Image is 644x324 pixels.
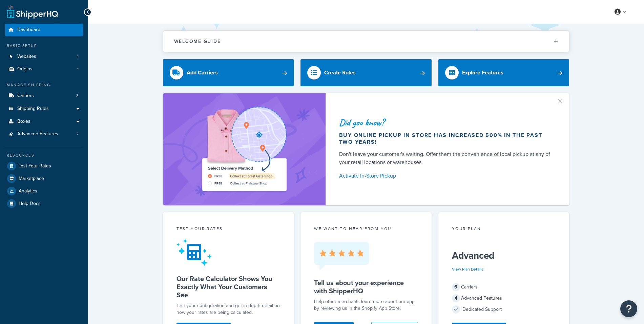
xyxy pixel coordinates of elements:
[438,59,569,86] a: Explore Features
[17,27,40,33] span: Dashboard
[339,118,553,127] div: Did you know?
[324,68,356,77] div: Create Rules
[452,294,556,303] div: Advanced Features
[5,153,83,158] div: Resources
[452,266,483,272] a: View Plan Details
[5,172,83,185] a: Marketplace
[5,115,83,128] a: Boxes
[77,54,79,60] span: 1
[183,103,306,195] img: ad-shirt-map-b0359fc47e01cab431d101c4b569394f6a03f54285957d908178d52f29eb9668.png
[17,119,30,124] span: Boxes
[5,185,83,197] a: Analytics
[19,201,41,207] span: Help Docs
[620,300,637,317] button: Open Resource Center
[452,283,460,291] span: 6
[452,250,556,261] h5: Advanced
[17,54,36,60] span: Websites
[19,188,37,194] span: Analytics
[5,198,83,210] a: Help Docs
[17,93,34,99] span: Carriers
[314,298,418,312] p: Help other merchants learn more about our app by reviewing us in the Shopify App Store.
[452,282,556,292] div: Carriers
[19,163,51,169] span: Test Your Rates
[176,226,281,233] div: Test your rates
[339,132,553,145] div: Buy online pickup in store has increased 500% in the past two years!
[187,68,218,77] div: Add Carriers
[5,50,83,63] a: Websites1
[5,82,83,88] div: Manage Shipping
[314,226,418,232] p: we want to hear from you
[163,59,294,86] a: Add Carriers
[5,90,83,102] li: Carriers
[5,102,83,115] a: Shipping Rules
[77,66,79,72] span: 1
[452,305,556,314] div: Dedicated Support
[5,24,83,36] a: Dashboard
[5,90,83,102] a: Carriers3
[452,226,556,233] div: Your Plan
[339,150,553,166] div: Don't leave your customer's waiting. Offer them the convenience of local pickup at any of your re...
[76,131,79,137] span: 2
[17,106,49,112] span: Shipping Rules
[174,39,221,44] h2: Welcome Guide
[462,68,503,77] div: Explore Features
[5,63,83,75] li: Origins
[17,66,33,72] span: Origins
[176,275,281,299] h5: Our Rate Calculator Shows You Exactly What Your Customers See
[314,279,418,295] h5: Tell us about your experience with ShipperHQ
[452,294,460,302] span: 4
[339,171,553,181] a: Activate In-Store Pickup
[176,302,281,316] div: Test your configuration and get in-depth detail on how your rates are being calculated.
[19,176,44,182] span: Marketplace
[17,131,58,137] span: Advanced Features
[5,43,83,49] div: Basic Setup
[5,50,83,63] li: Websites
[5,128,83,140] a: Advanced Features2
[5,63,83,75] a: Origins1
[300,59,432,86] a: Create Rules
[76,93,79,99] span: 3
[5,128,83,140] li: Advanced Features
[5,160,83,172] a: Test Your Rates
[163,31,569,52] button: Welcome Guide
